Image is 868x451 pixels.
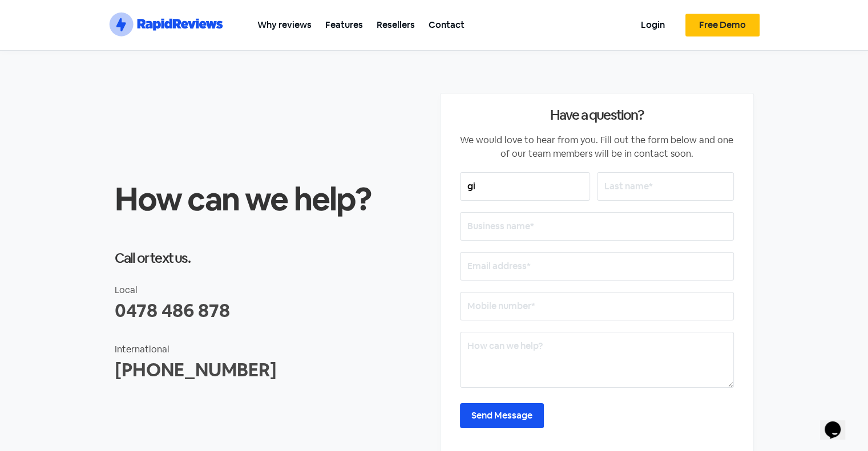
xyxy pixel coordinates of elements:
a: Free Demo [685,14,760,36]
input: Email address* [460,252,734,281]
a: Resellers [370,12,422,38]
h2: Call or text us. [115,251,429,265]
div: [PHONE_NUMBER] [115,356,429,384]
input: Mobile number* [460,292,734,320]
h2: Have a question? [460,108,734,122]
div: International [115,343,429,356]
iframe: chat widget [820,405,857,440]
h2: How can we help? [115,183,429,215]
div: 0478 486 878 [115,297,429,324]
input: Business name* [460,212,734,241]
input: Send Message [460,403,544,428]
a: Features [318,12,370,38]
span: Free Demo [699,21,746,30]
a: Login [634,12,672,38]
input: First name* [460,172,590,201]
div: We would love to hear from you. Fill out the form below and one of our team members will be in co... [460,133,734,161]
a: Contact [422,12,471,38]
a: Why reviews [251,12,318,38]
div: Local [115,283,429,297]
input: Last name* [597,172,734,201]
